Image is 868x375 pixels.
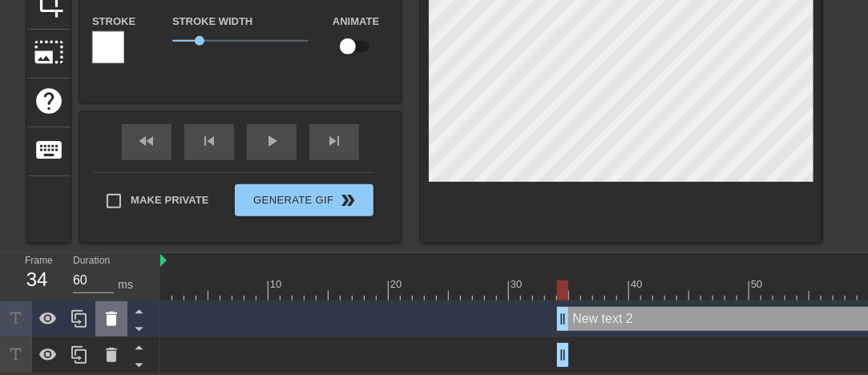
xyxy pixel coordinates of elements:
span: skip_next [325,131,344,151]
label: Duration [73,256,110,266]
span: fast_rewind [137,131,156,151]
span: Generate Gif [241,191,367,210]
span: skip_previous [200,131,219,151]
div: 20 [390,276,405,292]
button: Generate Gif [235,184,373,216]
span: drag_handle [555,311,571,327]
label: Animate [333,14,379,30]
div: 10 [270,276,285,292]
label: Stroke [92,14,135,30]
span: help [34,86,64,116]
div: ms [118,276,133,293]
span: photo_size_select_large [34,37,64,67]
div: 40 [631,276,645,292]
span: keyboard [34,135,64,165]
label: Stroke Width [172,14,252,30]
div: 30 [511,276,525,292]
div: Frame [13,253,61,300]
span: drag_handle [555,347,571,363]
span: double_arrow [339,191,358,210]
div: 50 [751,276,765,292]
span: play_arrow [262,131,281,151]
div: 34 [25,265,49,294]
span: Make Private [131,192,209,208]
